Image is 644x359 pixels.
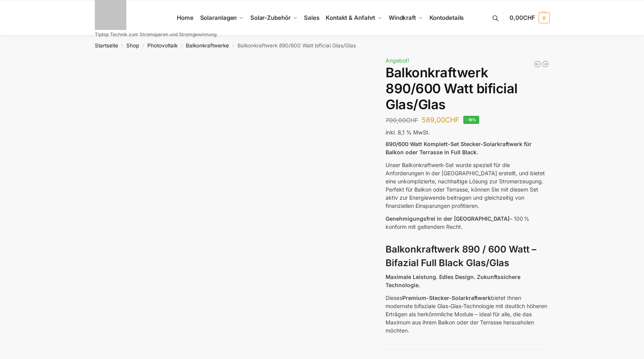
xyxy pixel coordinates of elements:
span: 0 [539,12,550,23]
a: Steckerkraftwerk 890/600 Watt, mit Ständer für Terrasse inkl. Lieferung [541,60,549,68]
a: 890/600 Watt Solarkraftwerk + 2,7 KW Batteriespeicher Genehmigungsfrei [534,60,541,68]
a: Sales [301,0,323,35]
a: Kontakt & Anfahrt [323,0,386,35]
a: Solaranlagen [197,0,247,35]
nav: Breadcrumb [81,35,563,56]
span: inkl. 8,1 % MwSt. [386,129,430,136]
span: Angebot! [386,57,409,64]
a: Startseite [95,42,118,49]
strong: Balkonkraftwerk 890 / 600 Watt – Bifazial Full Black Glas/Glas [386,244,536,268]
a: Windkraft [386,0,426,35]
span: CHF [445,116,459,124]
span: Kontakt & Anfahrt [326,14,375,21]
p: Unser Balkonkraftwerk-Set wurde speziell für die Anforderungen in der [GEOGRAPHIC_DATA] erstellt,... [386,161,549,210]
span: Sales [304,14,319,21]
span: / [229,43,237,49]
bdi: 700,00 [386,117,418,124]
span: / [118,43,126,49]
span: CHF [523,14,535,21]
span: Genehmigungsfrei in der [GEOGRAPHIC_DATA] [386,215,510,222]
a: 0,00CHF 0 [510,6,549,30]
a: Shop [126,42,139,49]
strong: Premium-Stecker-Solarkraftwerk [402,295,491,301]
strong: 890/600 Watt Komplett-Set Stecker-Solarkraftwerk für Balkon oder Terrasse in Full Black. [386,141,532,155]
a: Photovoltaik [147,42,178,49]
span: CHF [406,117,418,124]
span: 0,00 [510,14,535,21]
bdi: 589,00 [422,116,459,124]
span: Windkraft [389,14,416,21]
a: Kontodetails [426,0,467,35]
span: / [178,43,186,49]
span: Solaranlagen [200,14,237,21]
span: Solar-Zubehör [250,14,291,21]
h1: Balkonkraftwerk 890/600 Watt bificial Glas/Glas [386,65,549,112]
p: Tiptop Technik zum Stromsparen und Stromgewinnung [95,32,216,37]
a: Solar-Zubehör [247,0,301,35]
span: Kontodetails [429,14,464,21]
span: – 100 % konform mit geltendem Recht. [386,215,529,230]
strong: Maximale Leistung. Edles Design. Zukunftssichere Technologie. [386,274,520,288]
span: / [139,43,147,49]
p: Dieses bietet Ihnen modernste bifaziale Glas-Glas-Technologie mit deutlich höheren Erträgen als h... [386,294,549,335]
span: -16% [463,116,479,124]
a: Balkonkraftwerke [186,42,229,49]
